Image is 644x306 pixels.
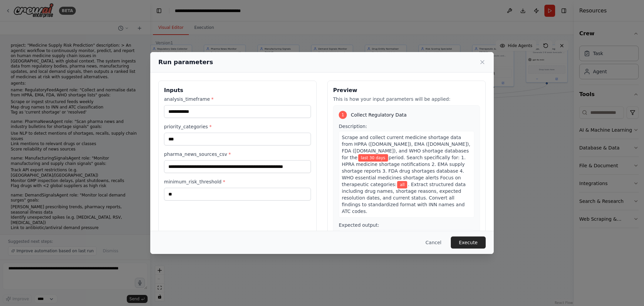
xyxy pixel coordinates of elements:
label: minimum_risk_threshold [164,178,311,185]
button: Cancel [420,236,447,249]
span: period. Search specifically for: 1. HPRA medicine shortage notifications 2. EMA supply shortage r... [342,155,466,187]
label: priority_categories [164,123,311,130]
span: Description: [339,124,367,129]
span: Variable: analysis_timeframe [358,154,388,162]
h3: Inputs [164,86,311,94]
label: pharma_news_sources_csv [164,151,311,158]
p: This is how your input parameters will be applied: [333,96,480,102]
span: Variable: priority_categories [397,181,407,188]
span: Scrape and collect current medicine shortage data from HPRA ([DOMAIN_NAME]), EMA ([DOMAIN_NAME]),... [342,135,470,160]
span: Collect Regulatory Data [351,112,407,118]
span: Expected output: [339,222,379,228]
div: 1 [339,111,347,119]
h2: Run parameters [158,57,213,67]
button: Execute [451,236,486,249]
span: . Extract structured data including drug names, shortage reasons, expected resolution dates, and ... [342,182,466,214]
h3: Preview [333,86,480,94]
label: analysis_timeframe [164,96,311,102]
